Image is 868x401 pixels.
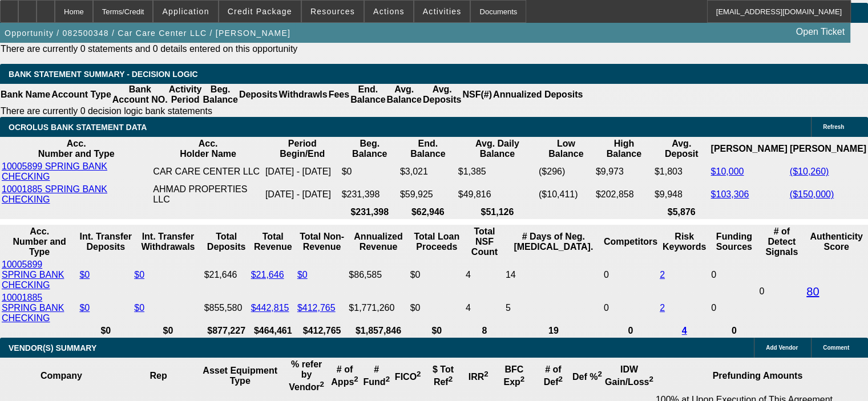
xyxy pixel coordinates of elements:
th: 8 [465,325,504,337]
td: $1,385 [458,161,537,183]
a: Open Ticket [792,22,849,42]
td: $0 [410,292,464,324]
a: $103,306 [710,189,749,199]
th: Acc. Number and Type [1,226,78,258]
th: Total Deposits [204,226,249,258]
th: 19 [505,325,602,337]
td: CAR CARE CENTER LLC [152,161,264,183]
b: Prefunding Amounts [713,371,803,380]
sup: 2 [320,380,324,388]
a: 80 [806,285,819,298]
b: Company [41,371,82,380]
span: OCROLUS BANK STATEMENT DATA [9,123,147,132]
a: $412,765 [297,303,336,313]
th: Int. Transfer Deposits [79,226,132,258]
th: Authenticity Score [806,226,867,258]
span: Opportunity / 082500348 / Car Care Center LLC / [PERSON_NAME] [5,29,290,38]
td: 5 [505,292,602,324]
th: $1,857,846 [348,325,408,337]
th: Total Loan Proceeds [410,226,464,258]
th: $0 [79,325,132,337]
td: $1,803 [654,161,709,183]
sup: 2 [649,375,653,383]
td: $3,021 [399,161,457,183]
a: $21,646 [251,270,284,280]
th: 0 [603,325,658,337]
th: $412,765 [297,325,347,337]
span: Add Vendor [766,345,798,351]
a: $0 [79,270,90,280]
a: $10,000 [710,167,744,176]
td: $231,398 [341,184,398,205]
button: Activities [414,1,470,22]
th: Low Balance [538,138,594,160]
th: $51,126 [458,206,537,218]
td: $0 [410,259,464,291]
td: ($10,411) [538,184,594,205]
td: [DATE] - [DATE] [265,184,340,205]
th: Competitors [603,226,658,258]
th: NSF(#) [462,84,492,106]
th: Risk Keywords [659,226,709,258]
button: Application [154,1,217,22]
sup: 2 [449,375,453,383]
td: $9,973 [595,161,653,183]
a: $0 [134,270,144,280]
sup: 2 [417,370,421,378]
sup: 2 [558,375,562,383]
td: $21,646 [204,259,249,291]
a: 10001885 SPRING BANK CHECKING [2,184,107,204]
button: Credit Package [219,1,301,22]
td: [DATE] - [DATE] [265,161,340,183]
th: End. Balance [350,84,386,106]
td: $59,925 [399,184,457,205]
td: $9,948 [654,184,709,205]
div: $1,771,260 [349,303,407,313]
th: Beg. Balance [202,84,238,106]
a: 4 [682,326,687,335]
th: [PERSON_NAME] [789,138,867,160]
a: $0 [79,303,90,313]
th: [PERSON_NAME] [710,138,788,160]
th: $231,398 [341,206,398,218]
th: 0 [710,325,757,337]
th: Sum of the Total NSF Count and Total Overdraft Fee Count from Ocrolus [465,226,504,258]
th: Avg. Daily Balance [458,138,537,160]
th: Annualized Deposits [492,84,583,106]
b: Def % [572,372,602,382]
th: Total Non-Revenue [297,226,347,258]
a: $0 [297,270,308,280]
span: Credit Package [228,7,292,16]
td: $0 [341,161,398,183]
th: End. Balance [399,138,457,160]
th: Avg. Deposits [422,84,462,106]
th: # of Detect Signals [758,226,805,258]
a: 10005899 SPRING BANK CHECKING [2,260,64,290]
a: ($150,000) [790,189,834,199]
span: Comment [823,345,849,351]
th: Avg. Deposit [654,138,709,160]
th: Withdrawls [278,84,328,106]
a: 2 [660,303,665,313]
b: IDW Gain/Loss [605,364,653,387]
div: $86,585 [349,270,407,280]
td: 0 [603,292,658,324]
th: Activity Period [168,84,203,106]
th: # Days of Neg. [MEDICAL_DATA]. [505,226,602,258]
th: Int. Transfer Withdrawals [134,226,202,258]
th: Fees [328,84,350,106]
td: $49,816 [458,184,537,205]
b: FICO [395,372,421,382]
td: AHMAD PROPERTIES LLC [152,184,264,205]
span: Activities [423,7,462,16]
th: $877,227 [204,325,249,337]
a: 10001885 SPRING BANK CHECKING [2,293,64,323]
b: BFC Exp [503,364,524,387]
th: $464,461 [251,325,296,337]
th: Avg. Balance [386,84,422,106]
th: Acc. Number and Type [1,138,151,160]
sup: 2 [386,375,390,383]
td: ($296) [538,161,594,183]
th: Annualized Revenue [348,226,408,258]
th: Account Type [51,84,112,106]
